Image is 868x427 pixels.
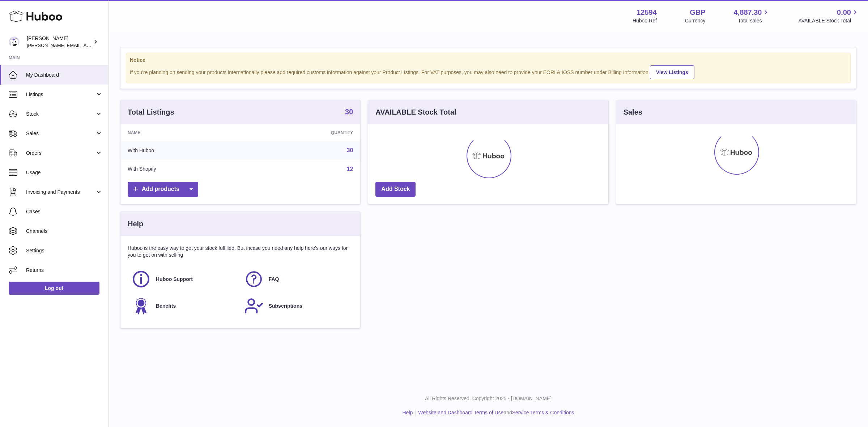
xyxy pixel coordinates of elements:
[26,267,103,274] span: Returns
[250,124,361,141] th: Quantity
[26,169,103,176] span: Usage
[637,8,657,17] strong: 12594
[120,124,250,141] th: Name
[418,410,503,415] a: Website and Dashboard Terms of Use
[156,276,193,283] span: Huboo Support
[345,108,353,117] a: 30
[26,228,103,235] span: Channels
[128,245,353,259] p: Huboo is the easy way to get your stock fulfilled. But incase you need any help here's our ways f...
[345,108,353,115] strong: 30
[114,395,862,402] p: All Rights Reserved. Copyright 2025 - [DOMAIN_NAME]
[26,247,103,254] span: Settings
[26,189,95,196] span: Invoicing and Payments
[624,107,642,117] h3: Sales
[131,296,237,316] a: Benefits
[9,37,20,47] img: owen@wearemakewaves.com
[347,166,353,172] a: 12
[120,160,250,179] td: With Shopify
[26,208,103,215] span: Cases
[26,91,95,98] span: Listings
[244,269,350,289] a: FAQ
[128,182,198,197] a: Add products
[650,65,694,79] a: View Listings
[26,72,103,78] span: My Dashboard
[128,219,143,229] h3: Help
[269,276,279,283] span: FAQ
[798,17,859,24] span: AVAILABLE Stock Total
[26,130,95,137] span: Sales
[130,57,847,64] strong: Notice
[685,17,706,24] div: Currency
[690,8,705,17] strong: GBP
[9,282,99,295] a: Log out
[130,64,847,79] div: If you're planning on sending your products internationally please add required customs informati...
[738,17,770,24] span: Total sales
[26,111,95,118] span: Stock
[244,296,350,316] a: Subscriptions
[269,303,302,309] span: Subscriptions
[837,8,851,17] span: 0.00
[128,107,174,117] h3: Total Listings
[120,141,250,160] td: With Huboo
[375,107,456,117] h3: AVAILABLE Stock Total
[416,409,574,416] li: and
[26,150,95,157] span: Orders
[156,303,176,309] span: Benefits
[734,8,762,17] span: 4,887.30
[633,17,657,24] div: Huboo Ref
[375,182,416,197] a: Add Stock
[27,35,92,49] div: [PERSON_NAME]
[131,269,237,289] a: Huboo Support
[512,410,574,415] a: Service Terms & Conditions
[347,147,353,153] a: 30
[734,8,770,24] a: 4,887.30 Total sales
[798,8,859,24] a: 0.00 AVAILABLE Stock Total
[403,410,413,415] a: Help
[27,42,145,48] span: [PERSON_NAME][EMAIL_ADDRESS][DOMAIN_NAME]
